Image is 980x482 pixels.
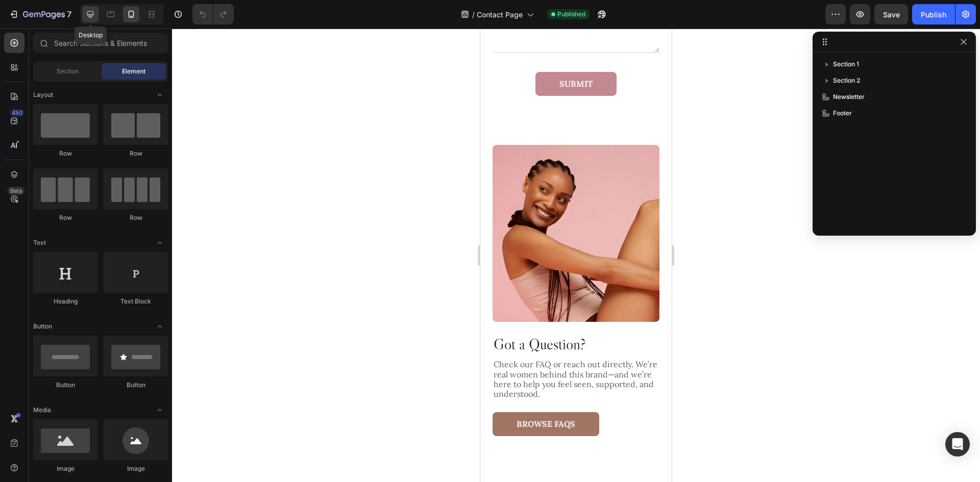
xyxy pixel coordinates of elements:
div: Button [104,380,168,390]
span: Footer [833,108,852,118]
span: Contact Page [477,9,523,20]
span: Text [33,238,46,247]
iframe: Design area [480,29,672,482]
div: Heading [33,297,97,306]
input: Search Sections & Elements [33,33,168,53]
span: Save [883,10,900,19]
p: 7 [67,8,71,20]
div: Row [104,213,168,222]
span: Layout [33,90,53,99]
span: Button [33,322,52,331]
span: Section [57,67,79,76]
div: Open Intercom Messenger [945,432,970,456]
span: Toggle open [152,87,168,103]
div: Row [33,213,97,222]
span: Section 2 [833,75,860,86]
div: Image [104,464,168,473]
div: Image [33,464,97,473]
div: Undo/Redo [192,4,234,24]
div: Beta [8,187,24,195]
span: Media [33,405,51,415]
div: Publish [921,9,946,20]
button: Save [874,4,908,24]
div: 450 [10,109,24,117]
div: Text Block [104,297,168,306]
span: Published [557,10,585,19]
div: Row [104,149,168,158]
span: Element [122,67,145,76]
button: Publish [912,4,955,24]
span: Toggle open [152,402,168,418]
span: Section 1 [833,59,859,69]
span: / [472,9,475,20]
div: Row [33,149,97,158]
span: Toggle open [152,235,168,251]
span: Newsletter [833,92,865,102]
span: Toggle open [152,318,168,335]
button: 7 [4,4,76,24]
div: Button [33,380,97,390]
